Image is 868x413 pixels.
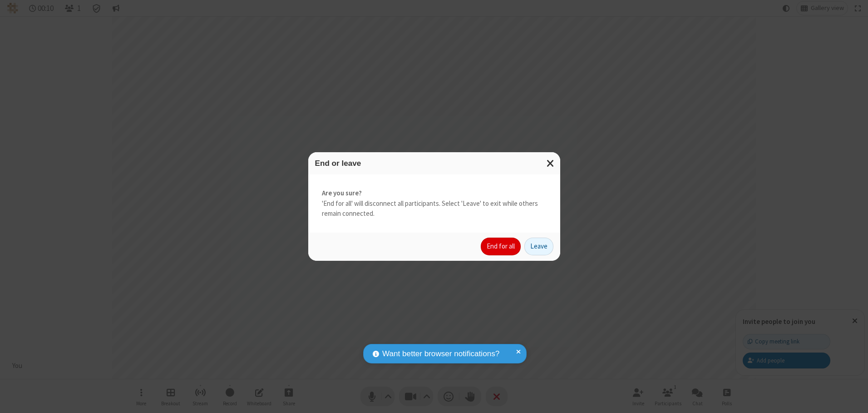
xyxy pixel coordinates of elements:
button: Leave [524,238,553,256]
div: 'End for all' will disconnect all participants. Select 'Leave' to exit while others remain connec... [308,174,560,233]
span: Want better browser notifications? [382,348,499,360]
h3: End or leave [315,159,553,168]
strong: Are you sure? [322,188,547,199]
button: Close modal [541,152,560,174]
button: End for all [481,238,521,256]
